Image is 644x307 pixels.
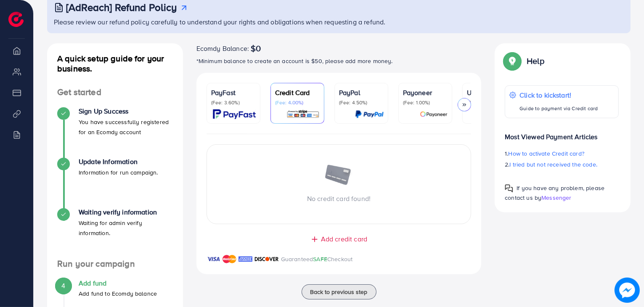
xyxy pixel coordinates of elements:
[355,109,384,119] img: card
[79,288,157,299] p: Add fund to Ecomdy balance
[196,43,249,53] span: Ecomdy Balance:
[207,254,220,264] img: brand
[275,99,320,106] p: (Fee: 4.00%)
[47,87,183,98] h4: Get started
[79,107,173,115] h4: Sign Up Success
[527,56,544,66] p: Help
[541,193,571,202] span: Messenger
[79,167,158,177] p: Information for run campaign.
[420,109,448,119] img: card
[403,99,448,106] p: (Fee: 1.00%)
[324,165,354,187] img: image
[313,255,327,263] span: SAFE
[509,149,584,158] span: How to activate Credit card?
[467,87,511,98] p: USDT
[79,208,173,216] h4: Waiting verify information
[281,254,353,264] p: Guaranteed Checkout
[254,254,279,264] img: brand
[213,109,256,119] img: card
[239,254,252,264] img: brand
[505,159,619,169] p: 2.
[211,99,256,106] p: (Fee: 3.60%)
[79,218,173,238] p: Waiting for admin verify information.
[47,208,183,259] li: Waiting verify information
[310,288,368,296] span: Back to previous step
[505,184,604,202] span: If you have any problem, please contact us by
[275,87,320,98] p: Credit Card
[47,107,183,158] li: Sign Up Success
[339,99,384,106] p: (Fee: 4.50%)
[519,103,598,114] p: Guide to payment via Credit card
[66,1,177,13] h3: [AdReach] Refund Policy
[251,43,261,53] span: $0
[47,259,183,269] h4: Run your campaign
[47,158,183,208] li: Update Information
[61,281,65,291] span: 4
[510,160,597,169] span: I tried but not received the code.
[505,53,520,69] img: Popup guide
[211,87,256,98] p: PayFast
[321,234,367,244] span: Add credit card
[505,125,619,142] p: Most Viewed Payment Articles
[79,158,158,166] h4: Update Information
[339,87,384,98] p: PayPal
[286,109,320,119] img: card
[196,56,482,66] p: *Minimum balance to create an account is $50, please add more money.
[79,279,157,287] h4: Add fund
[302,284,376,299] button: Back to previous step
[8,12,24,27] img: logo
[615,278,640,303] img: image
[223,254,236,264] img: brand
[505,184,513,193] img: Popup guide
[505,148,619,159] p: 1.
[403,87,448,98] p: Payoneer
[79,117,173,137] p: You have successfully registered for an Ecomdy account
[519,90,598,100] p: Click to kickstart!
[47,53,183,74] h4: A quick setup guide for your business.
[54,17,625,27] p: Please review our refund policy carefully to understand your rights and obligations when requesti...
[207,193,471,204] p: No credit card found!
